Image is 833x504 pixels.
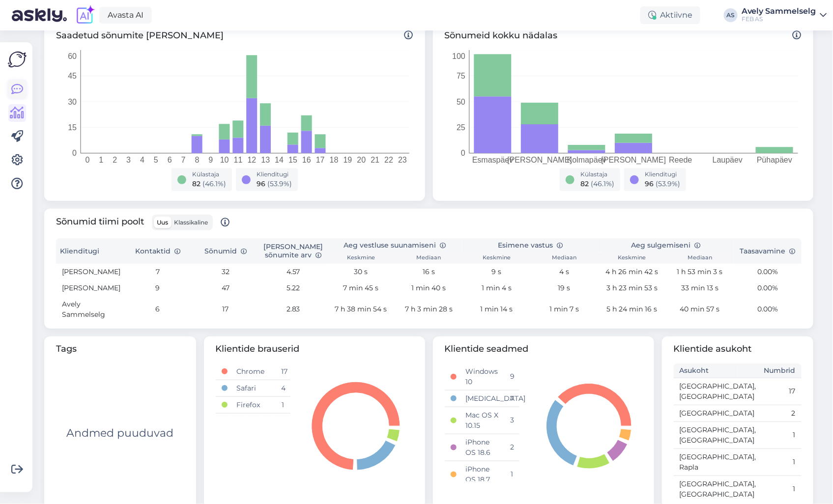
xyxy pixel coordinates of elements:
th: Sõnumid [192,238,259,264]
tspan: 1 [99,156,103,164]
td: 1 [738,476,802,503]
tspan: 20 [357,156,366,164]
tspan: 4 [140,156,144,164]
span: Sõnumeid kokku nädalas [445,29,802,42]
th: Klienditugi [56,238,124,264]
td: 17 [275,364,290,380]
div: Klienditugi [645,170,680,179]
td: 1 h 53 min 3 s [666,264,734,280]
span: ( 46.1 %) [591,179,614,188]
span: Tags [56,342,184,356]
tspan: 0 [85,156,89,164]
td: Windows 10 [460,364,504,391]
td: 1 [275,396,290,413]
tspan: 8 [195,156,199,164]
th: Aeg sulgemiseni [598,238,734,252]
th: Esimene vastus [462,238,598,252]
td: 17 [192,296,259,323]
th: Keskmine [462,252,530,264]
tspan: 60 [68,52,77,60]
td: iPhone OS 18.7 [460,461,504,488]
tspan: 6 [168,156,172,164]
tspan: 15 [288,156,297,164]
th: Mediaan [666,252,734,264]
td: 7 h 38 min 54 s [327,296,395,323]
td: [GEOGRAPHIC_DATA], [GEOGRAPHIC_DATA] [674,378,738,405]
tspan: Pühapäev [757,156,792,164]
div: AS [724,8,738,22]
span: Klientide seadmed [445,342,642,356]
tspan: 12 [248,156,257,164]
td: 30 s [327,264,395,280]
span: 96 [257,179,265,188]
div: Aktiivne [640,6,700,24]
tspan: 25 [457,123,465,132]
td: [GEOGRAPHIC_DATA], [GEOGRAPHIC_DATA] [674,421,738,448]
td: Firefox [230,396,275,413]
tspan: 2 [113,156,117,164]
tspan: 22 [384,156,393,164]
td: Safari [230,380,275,396]
div: Avely Sammelselg [742,7,816,15]
tspan: 21 [371,156,379,164]
tspan: 23 [398,156,407,164]
td: 3 h 23 min 53 s [598,280,666,296]
tspan: 18 [330,156,339,164]
td: 16 s [395,264,463,280]
td: 4 s [530,264,598,280]
span: 82 [580,179,589,188]
tspan: Esmaspäev [472,156,513,164]
span: ( 53.9 %) [656,179,680,188]
tspan: 13 [261,156,270,164]
tspan: 0 [461,149,465,158]
td: 7 [504,390,519,407]
tspan: 45 [68,72,77,80]
tspan: 9 [208,156,213,164]
td: 6 [124,296,192,323]
tspan: 11 [234,156,243,164]
td: [GEOGRAPHIC_DATA] [674,405,738,421]
tspan: 19 [344,156,352,164]
div: Külastaja [580,170,614,179]
td: 2.83 [259,296,327,323]
tspan: 5 [154,156,158,164]
td: Chrome [230,364,275,380]
th: Mediaan [530,252,598,264]
td: Avely Sammelselg [56,296,124,323]
span: Saadetud sõnumite [PERSON_NAME] [56,29,413,42]
th: [PERSON_NAME] sõnumite arv [259,238,327,264]
tspan: [PERSON_NAME] [601,156,666,165]
span: Klientide asukoht [674,342,802,356]
div: Klienditugi [257,170,292,179]
td: [GEOGRAPHIC_DATA], Rapla [674,448,738,476]
td: 33 min 13 s [666,280,734,296]
tspan: 100 [452,52,465,60]
tspan: 3 [126,156,131,164]
td: Mac OS X 10.15 [460,407,504,434]
td: 1 min 7 s [530,296,598,323]
td: 1 min 40 s [395,280,463,296]
span: 82 [192,179,201,188]
td: 1 min 14 s [462,296,530,323]
td: 9 [504,364,519,391]
td: 7 [124,264,192,280]
td: 0.00% [734,280,802,296]
th: Mediaan [395,252,463,264]
span: Klassikaline [174,219,208,226]
td: 2 [504,434,519,461]
tspan: 0 [72,149,77,158]
div: Külastaja [192,170,226,179]
td: 4 [275,380,290,396]
img: explore-ai [75,5,95,26]
span: 96 [645,179,654,188]
tspan: Kolmapäev [567,156,606,164]
a: Avasta AI [99,7,152,24]
td: 0.00% [734,296,802,323]
th: Asukoht [674,364,738,378]
td: 1 [504,461,519,488]
div: Andmed puuduvad [66,425,173,441]
tspan: 75 [457,72,465,80]
span: ( 46.1 %) [202,179,226,188]
tspan: Laupäev [712,156,742,164]
td: 7 h 3 min 28 s [395,296,463,323]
